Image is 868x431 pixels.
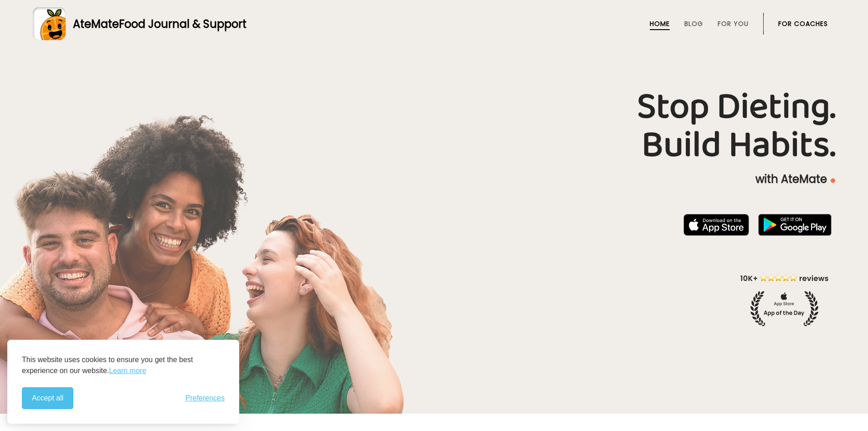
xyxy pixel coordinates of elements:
[33,172,835,187] p: with AteMate
[683,214,749,236] img: badge-download-apple.svg
[22,354,225,376] p: This website uses cookies to ensure you get the best experience on our website.
[22,387,73,409] button: Accept all cookies
[33,88,835,165] h1: Stop Dieting. Build Habits.
[109,365,146,376] a: Learn more
[650,20,670,27] a: Home
[758,214,832,236] img: badge-download-google.png
[185,394,225,402] span: Preferences
[718,20,749,27] a: For You
[33,7,835,40] a: AteMateFood Journal & Support
[119,16,247,31] span: Food Journal & Support
[66,16,247,32] div: AteMate
[734,273,835,326] img: home-hero-appoftheday.png
[185,394,225,402] button: Toggle preferences
[778,20,828,27] a: For Coaches
[684,20,703,27] a: Blog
